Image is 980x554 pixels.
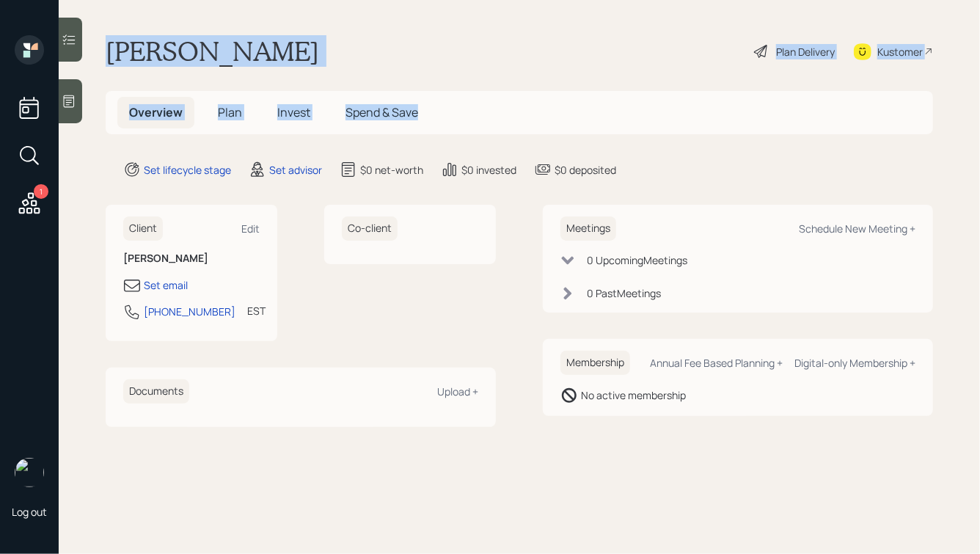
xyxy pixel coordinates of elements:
[34,184,48,199] div: 1
[106,35,319,68] h1: [PERSON_NAME]
[218,104,242,120] span: Plan
[877,44,923,59] div: Kustomer
[560,216,616,241] h6: Meetings
[587,252,687,268] div: 0 Upcoming Meeting s
[555,162,616,178] div: $0 deposited
[15,458,44,487] img: hunter_neumayer.jpg
[123,379,189,404] h6: Documents
[776,44,835,59] div: Plan Delivery
[144,277,188,293] div: Set email
[581,387,686,403] div: No active membership
[794,356,915,370] div: Digital-only Membership +
[277,104,310,120] span: Invest
[269,162,322,178] div: Set advisor
[241,222,260,236] div: Edit
[129,104,183,120] span: Overview
[123,252,260,265] h6: [PERSON_NAME]
[247,303,266,318] div: EST
[650,356,783,370] div: Annual Fee Based Planning +
[345,104,418,120] span: Spend & Save
[799,222,915,236] div: Schedule New Meeting +
[560,351,630,375] h6: Membership
[144,304,235,319] div: [PHONE_NUMBER]
[144,162,231,178] div: Set lifecycle stage
[587,285,661,301] div: 0 Past Meeting s
[12,505,47,519] div: Log out
[342,216,398,241] h6: Co-client
[461,162,516,178] div: $0 invested
[360,162,423,178] div: $0 net-worth
[123,216,163,241] h6: Client
[437,384,478,398] div: Upload +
